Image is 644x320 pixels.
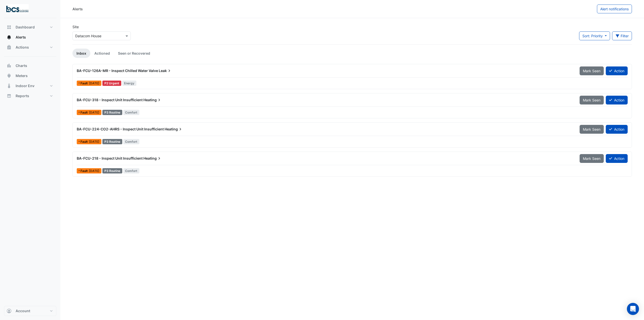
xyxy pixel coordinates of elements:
button: Indoor Env [4,81,56,91]
button: Mark Seen [580,66,604,75]
span: Heating [143,156,162,161]
label: Site [72,24,79,29]
app-icon: Dashboard [7,25,12,30]
span: BA-FCU-318 - Inspect Unit Insufficient [77,98,143,102]
button: Action [606,96,628,104]
span: BA-FCU-224-CO2-AHRS - Inspect Unit Insufficient [77,127,164,131]
div: Alerts [72,6,83,12]
button: Dashboard [4,22,56,32]
app-icon: Meters [7,73,12,78]
span: Charts [16,63,27,68]
button: Actions [4,42,56,52]
span: Mon 02-Sep-2024 07:15 NZST [89,111,99,114]
div: Open Intercom Messenger [627,303,639,315]
button: Mark Seen [580,154,604,163]
a: Inbox [72,49,90,58]
span: Dashboard [16,25,35,30]
app-icon: Charts [7,63,12,68]
button: Action [606,125,628,134]
span: Energy [122,81,137,86]
app-icon: Reports [7,93,12,98]
span: Account [16,308,30,313]
span: Comfort [123,139,140,144]
span: Actions [16,45,29,50]
span: Sort: Priority [582,34,603,38]
span: Heating [165,127,183,132]
button: Sort: Priority [579,31,610,40]
app-icon: Indoor Env [7,83,12,88]
span: Comfort [123,168,140,173]
button: Filter [612,31,632,40]
span: Fault [80,82,89,85]
div: P3 Routine [102,168,122,173]
span: Reports [16,93,29,98]
span: Mark Seen [583,127,600,131]
button: Account [4,306,56,316]
div: P2 Urgent [102,81,121,86]
span: Mon 05-Aug-2024 07:15 NZST [89,140,99,144]
span: Comfort [123,110,140,115]
span: Mark Seen [583,98,600,102]
span: Mon 05-Aug-2024 07:15 NZST [89,169,99,173]
a: Seen or Recovered [114,49,154,58]
button: Alert notifications [597,5,632,13]
button: Action [606,154,628,163]
div: P3 Routine [102,110,122,115]
span: Fault [80,140,89,143]
button: Meters [4,71,56,81]
span: BA-FCU-126A-MR - Inspect Chilled Water Valve [77,68,158,73]
span: Meters [16,73,28,78]
app-icon: Alerts [7,35,12,40]
span: Indoor Env [16,83,34,88]
span: Heating [143,97,162,102]
span: Leak [159,68,172,73]
app-icon: Actions [7,45,12,50]
img: Company Logo [6,4,29,14]
span: Fault [80,169,89,172]
button: Alerts [4,32,56,42]
button: Action [606,66,628,75]
span: Fri 05-Sep-2025 11:45 NZST [89,81,99,85]
button: Mark Seen [580,96,604,104]
a: Actioned [90,49,114,58]
button: Charts [4,61,56,71]
span: Fault [80,111,89,114]
span: Alerts [16,35,26,40]
button: Mark Seen [580,125,604,134]
span: Mark Seen [583,156,600,161]
button: Reports [4,91,56,101]
div: P3 Routine [102,139,122,144]
span: Mark Seen [583,69,600,73]
span: BA-FCU-218 - Inspect Unit Insufficient [77,156,143,160]
span: Alert notifications [600,7,629,11]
